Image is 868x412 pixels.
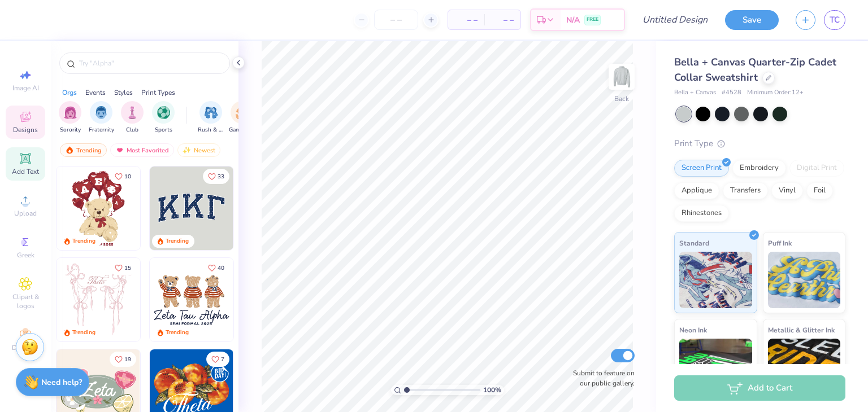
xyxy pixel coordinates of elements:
img: edfb13fc-0e43-44eb-bea2-bf7fc0dd67f9 [233,166,316,250]
div: Embroidery [732,160,786,177]
span: Add Text [12,167,39,176]
img: d12a98c7-f0f7-4345-bf3a-b9f1b718b86e [140,258,223,341]
img: a3be6b59-b000-4a72-aad0-0c575b892a6b [150,258,233,341]
button: Like [110,260,136,275]
div: Rhinestones [674,205,729,222]
img: Sports Image [157,106,170,119]
a: TC [824,10,845,30]
span: Metallic & Glitter Ink [768,324,835,336]
img: Standard [679,252,752,308]
div: filter for Club [121,101,144,134]
img: 3b9aba4f-e317-4aa7-a679-c95a879539bd [150,166,233,250]
span: Clipart & logos [6,292,45,310]
img: trending.gif [65,146,74,154]
button: filter button [198,101,224,134]
span: 7 [221,357,224,362]
div: Orgs [62,87,77,98]
div: filter for Game Day [229,101,255,134]
button: Like [203,260,229,275]
img: 83dda5b0-2158-48ca-832c-f6b4ef4c4536 [57,258,140,341]
span: 19 [124,357,131,362]
span: 15 [124,265,131,271]
span: Image AI [12,84,39,93]
img: Newest.gif [183,146,192,154]
span: N/A [566,14,580,26]
div: filter for Sorority [59,101,81,134]
span: 40 [218,265,224,271]
label: Submit to feature on our public gallery. [567,368,635,388]
img: Metallic & Glitter Ink [768,339,841,395]
span: Sorority [60,126,81,134]
button: Save [725,10,779,30]
span: Fraternity [89,126,114,134]
div: Trending [72,328,96,337]
span: 100 % [483,385,501,395]
div: Print Type [674,137,845,150]
span: Upload [14,209,37,218]
button: filter button [152,101,175,134]
div: Trending [166,237,189,246]
span: Rush & Bid [198,126,224,134]
div: Foil [806,182,833,199]
span: Bella + Canvas Quarter-Zip Cadet Collar Sweatshirt [674,55,836,84]
span: Minimum Order: 12 + [747,88,804,98]
img: Neon Ink [679,339,752,395]
div: Newest [177,143,220,157]
img: 587403a7-0594-4a7f-b2bd-0ca67a3ff8dd [57,166,140,250]
div: Events [85,87,106,98]
img: Back [610,65,633,88]
span: Greek [17,251,34,260]
div: Back [614,94,629,104]
span: Puff Ink [768,237,792,249]
div: filter for Rush & Bid [198,101,224,134]
input: Try "Alpha" [78,58,223,69]
span: Designs [13,125,38,134]
button: Like [203,169,229,184]
span: Decorate [12,343,39,352]
span: 33 [218,174,224,179]
button: Like [110,352,136,367]
span: Club [126,126,138,134]
span: Game Day [229,126,255,134]
span: TC [830,14,840,27]
input: Untitled Design [633,8,717,31]
img: e74243e0-e378-47aa-a400-bc6bcb25063a [140,166,223,250]
span: – – [455,14,478,26]
div: Print Types [141,87,175,98]
div: Vinyl [771,182,803,199]
strong: Need help? [41,377,82,388]
button: filter button [89,101,114,134]
img: most_fav.gif [115,146,124,154]
div: filter for Fraternity [89,101,114,134]
div: Styles [114,87,133,98]
div: Applique [674,182,719,199]
button: Like [110,169,136,184]
span: Bella + Canvas [674,88,716,98]
button: filter button [121,101,144,134]
img: Club Image [126,106,138,119]
div: Digital Print [789,160,844,177]
div: Transfers [723,182,768,199]
button: filter button [59,101,81,134]
span: # 4528 [722,88,741,98]
img: Sorority Image [64,106,77,119]
div: filter for Sports [152,101,175,134]
span: Sports [155,126,172,134]
span: FREE [587,16,598,24]
div: Most Favorited [110,143,174,157]
div: Screen Print [674,160,729,177]
span: Neon Ink [679,324,707,336]
img: Game Day Image [236,106,249,119]
img: Puff Ink [768,252,841,308]
img: Fraternity Image [95,106,107,119]
span: Standard [679,237,709,249]
span: 10 [124,174,131,179]
input: – – [374,10,418,30]
button: Like [206,352,229,367]
span: – – [491,14,514,26]
div: Trending [166,328,189,337]
img: d12c9beb-9502-45c7-ae94-40b97fdd6040 [233,258,316,341]
div: Trending [72,237,96,246]
img: Rush & Bid Image [205,106,218,119]
div: Trending [60,143,107,157]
